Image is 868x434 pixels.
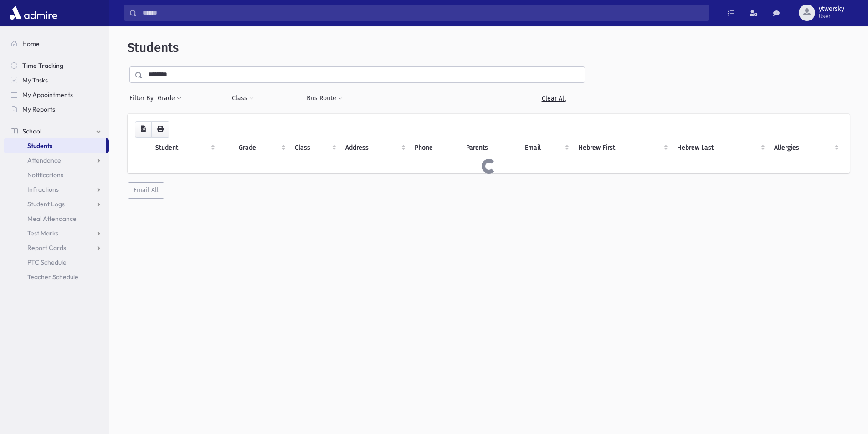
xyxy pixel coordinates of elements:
button: CSV [135,121,152,138]
a: Test Marks [4,226,109,240]
span: Notifications [27,171,63,179]
a: Time Tracking [4,58,109,73]
button: Class [231,90,254,107]
th: Address [340,138,409,158]
a: Meal Attendance [4,211,109,226]
a: Student Logs [4,197,109,211]
span: Report Cards [27,244,66,252]
th: Allergies [769,138,842,158]
span: Students [128,40,179,55]
th: Student [150,138,219,158]
a: Infractions [4,182,109,197]
th: Hebrew Last [672,138,769,158]
span: My Tasks [22,76,48,84]
button: Grade [157,90,182,107]
span: Students [27,142,52,150]
th: Hebrew First [573,138,671,158]
span: Attendance [27,156,61,164]
th: Email [519,138,573,158]
span: My Appointments [22,91,73,99]
th: Parents [461,138,519,158]
a: My Reports [4,102,109,117]
a: Home [4,36,109,51]
span: PTC Schedule [27,258,67,266]
img: AdmirePro [7,4,60,22]
a: Attendance [4,153,109,168]
th: Grade [233,138,289,158]
a: PTC Schedule [4,255,109,270]
th: Phone [409,138,461,158]
a: School [4,124,109,138]
span: Home [22,40,40,48]
span: School [22,127,41,135]
span: ytwersky [819,5,844,13]
button: Email All [128,182,164,199]
a: My Appointments [4,87,109,102]
span: Meal Attendance [27,214,77,223]
span: Teacher Schedule [27,273,78,281]
span: Time Tracking [22,61,63,70]
a: Teacher Schedule [4,270,109,284]
span: My Reports [22,105,55,113]
th: Class [289,138,340,158]
a: My Tasks [4,73,109,87]
input: Search [137,5,709,21]
a: Notifications [4,168,109,182]
button: Print [151,121,169,138]
span: Infractions [27,185,59,194]
a: Students [4,138,106,153]
a: Clear All [522,90,585,107]
span: Student Logs [27,200,65,208]
span: Test Marks [27,229,58,237]
span: User [819,13,844,20]
span: Filter By [129,93,157,103]
button: Bus Route [306,90,343,107]
a: Report Cards [4,240,109,255]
